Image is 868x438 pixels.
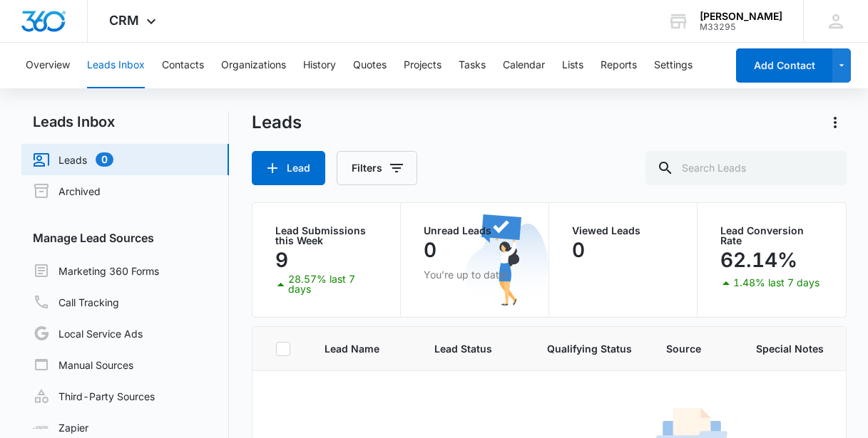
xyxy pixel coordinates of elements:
[26,43,70,88] button: Overview
[572,239,585,261] p: 0
[162,43,204,88] button: Contacts
[109,13,139,28] span: CRM
[733,278,820,288] p: 1.48% last 7 days
[720,249,797,271] p: 62.14%
[654,43,693,88] button: Settings
[33,293,119,311] a: Call Tracking
[601,43,637,88] button: Reports
[288,274,378,294] p: 28.57% last 7 days
[33,325,143,342] a: Local Service Ads
[503,43,545,88] button: Calendar
[645,151,847,185] input: Search Leads
[337,151,417,185] button: Filters
[547,341,632,356] span: Qualifying Status
[33,182,101,199] a: Archived
[824,111,847,134] button: Actions
[756,341,824,356] span: Special Notes
[572,226,674,236] p: Viewed Leads
[275,226,377,246] p: Lead Submissions this Week
[424,226,526,236] p: Unread Leads
[33,262,159,279] a: Marketing 360 Forms
[252,151,325,185] button: Lead
[700,22,782,32] div: account id
[33,356,133,373] a: Manual Sources
[221,43,286,88] button: Organizations
[562,43,583,88] button: Lists
[21,229,229,246] h3: Manage Lead Sources
[424,267,526,282] p: You’re up to date!
[700,11,782,22] div: account name
[353,43,387,88] button: Quotes
[736,48,832,83] button: Add Contact
[424,239,436,261] p: 0
[275,249,288,271] p: 9
[459,43,486,88] button: Tasks
[21,111,229,132] h2: Leads Inbox
[404,43,441,88] button: Projects
[303,43,336,88] button: History
[252,112,302,133] h1: Leads
[720,226,823,246] p: Lead Conversion Rate
[325,341,379,356] span: Lead Name
[33,420,88,435] a: Zapier
[87,43,145,88] button: Leads Inbox
[33,151,113,168] a: Leads0
[434,341,492,356] span: Lead Status
[666,341,701,356] span: Source
[33,387,155,405] a: Third-Party Sources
